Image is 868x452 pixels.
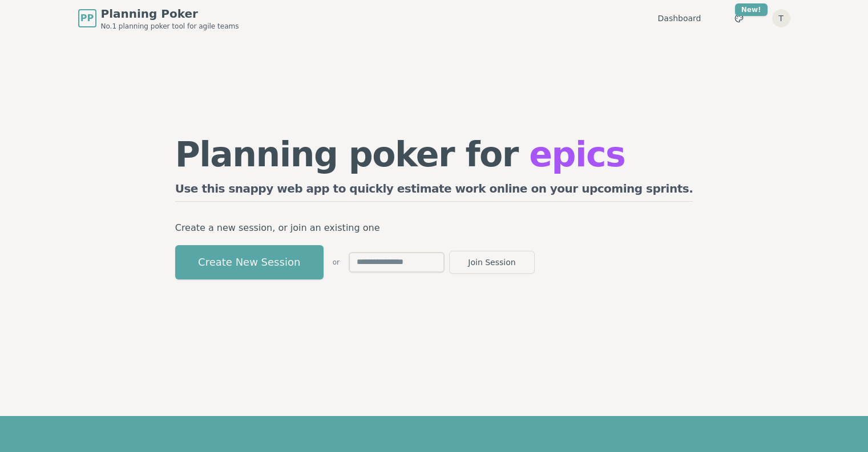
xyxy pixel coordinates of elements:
span: No.1 planning poker tool for agile teams [101,22,239,31]
span: or [333,258,340,267]
a: PPPlanning PokerNo.1 planning poker tool for agile teams [78,6,239,31]
div: New! [735,3,768,16]
button: Create New Session [175,245,324,279]
p: Create a new session, or join an existing one [175,220,693,236]
button: T [772,9,790,27]
button: New! [729,8,749,29]
span: PP [80,11,94,25]
span: epics [529,134,625,174]
h1: Planning poker for [175,137,693,171]
a: Dashboard [658,13,701,24]
span: Planning Poker [101,6,239,22]
h2: Use this snappy web app to quickly estimate work online on your upcoming sprints. [175,181,693,202]
button: Join Session [449,251,535,274]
